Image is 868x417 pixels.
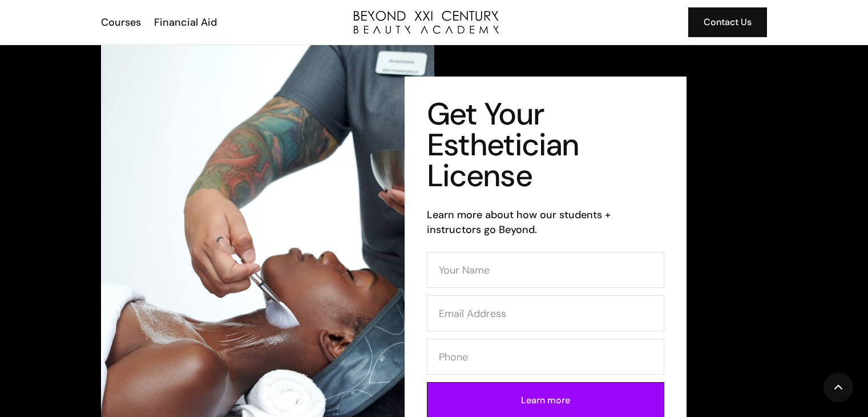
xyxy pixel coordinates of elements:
a: Courses [94,15,147,30]
h1: Get Your Esthetician License [427,99,664,191]
input: Your Name [427,252,664,288]
input: Email Address [427,295,664,331]
h6: Learn more about how our students + instructors go Beyond. [427,207,664,237]
a: Contact Us [688,7,767,37]
div: Courses [101,15,141,30]
div: Contact Us [704,15,752,30]
input: Phone [427,339,664,375]
div: Financial Aid [154,15,217,30]
a: Financial Aid [147,15,223,30]
img: beyond logo [354,11,499,34]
